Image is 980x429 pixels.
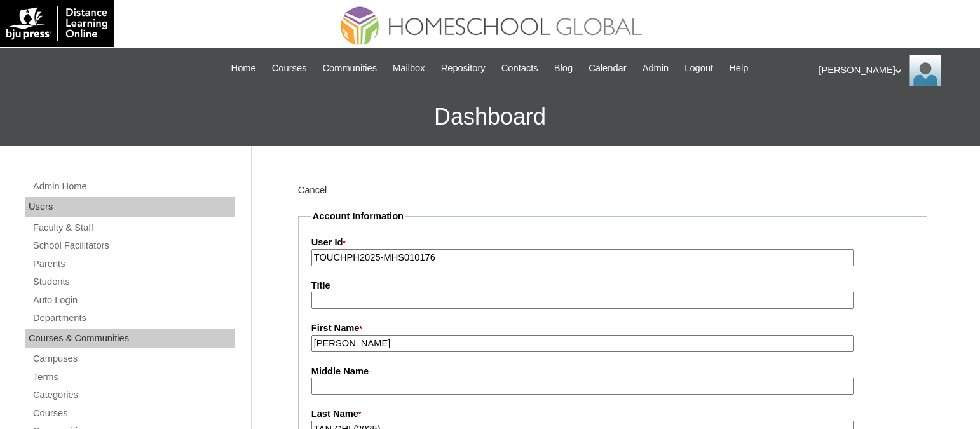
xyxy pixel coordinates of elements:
a: Courses [266,61,313,76]
a: Admin [636,61,676,76]
a: School Facilitators [32,238,235,254]
label: Middle Name [311,365,914,378]
a: Terms [32,369,235,385]
span: Help [729,61,748,76]
span: Admin [643,61,669,76]
div: [PERSON_NAME] [819,55,967,86]
span: Logout [684,61,713,76]
a: Students [32,274,235,290]
span: Communities [322,61,377,76]
a: Campuses [32,351,235,367]
label: User Id [311,236,914,250]
label: Last Name [311,407,914,421]
label: First Name [311,322,914,336]
a: Blog [548,61,579,76]
span: Repository [441,61,486,76]
a: Help [723,61,754,76]
a: Repository [435,61,492,76]
span: Blog [554,61,573,76]
a: Contacts [495,61,545,76]
a: Mailbox [386,61,432,76]
a: Auto Login [32,292,235,308]
img: Leslie Samaniego [909,55,941,86]
span: Home [231,61,256,76]
a: Departments [32,310,235,326]
div: Courses & Communities [25,329,235,349]
div: Users [25,197,235,217]
span: Mailbox [393,61,425,76]
label: Title [311,279,914,292]
a: Faculty & Staff [32,220,235,236]
a: Cancel [298,185,327,195]
h3: Dashboard [6,88,974,146]
a: Admin Home [32,179,235,194]
img: logo-white.png [6,6,107,41]
a: Parents [32,256,235,272]
legend: Account Information [311,210,405,223]
span: Calendar [589,61,626,76]
a: Courses [32,405,235,421]
a: Categories [32,387,235,403]
span: Contacts [501,61,538,76]
a: Communities [316,61,383,76]
a: Logout [678,61,719,76]
span: Courses [272,61,307,76]
a: Home [225,61,262,76]
a: Calendar [582,61,632,76]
